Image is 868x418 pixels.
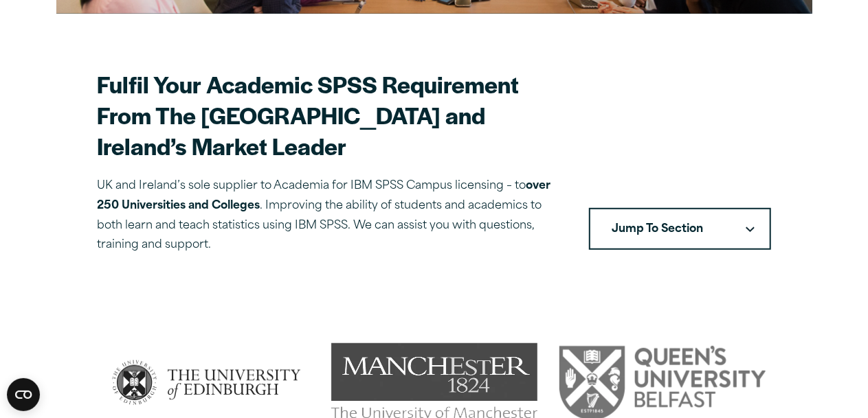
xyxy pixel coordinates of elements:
button: Jump To SectionDownward pointing chevron [589,208,771,251]
img: University of Edinburgh [103,355,309,411]
svg: Downward pointing chevron [746,227,755,233]
p: UK and Ireland’s sole supplier to Academia for IBM SPSS Campus licensing – to . Improving the abi... [98,176,556,255]
h2: Fulfil Your Academic SPSS Requirement From The [GEOGRAPHIC_DATA] and Ireland’s Market Leader [98,69,556,161]
strong: over 250 Universities and Colleges [98,181,551,211]
button: Open CMP widget [7,378,40,411]
nav: Table of Contents [589,208,771,251]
